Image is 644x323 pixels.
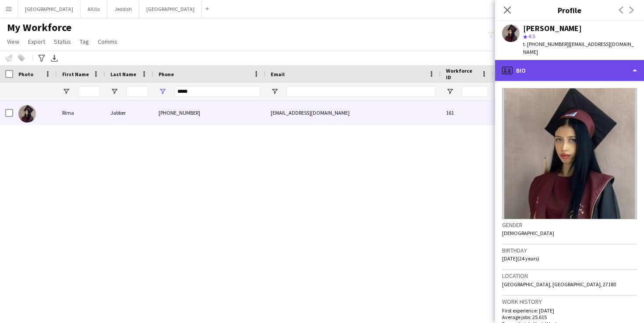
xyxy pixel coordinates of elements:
span: Phone [159,71,174,77]
span: Comms [98,38,117,46]
a: Tag [76,36,92,47]
span: Last Name [110,71,136,77]
span: [GEOGRAPHIC_DATA], [GEOGRAPHIC_DATA], 27180 [502,281,616,288]
div: Bio [495,60,644,81]
img: Rima Jabber [18,105,36,123]
a: Status [50,36,74,47]
span: 4.5 [528,33,535,39]
input: First Name Filter Input [78,86,100,97]
button: [GEOGRAPHIC_DATA] [139,0,202,18]
button: Jeddah [107,0,139,18]
div: 161 [441,101,493,125]
a: Comms [94,36,121,47]
div: Jabber [105,101,153,125]
button: Open Filter Menu [271,88,279,95]
span: [DEMOGRAPHIC_DATA] [502,230,554,236]
div: 4.5 [493,101,537,125]
app-action-btn: Export XLSX [49,53,60,63]
input: Phone Filter Input [174,86,260,97]
app-action-btn: Advanced filters [36,53,47,63]
h3: Gender [502,221,637,229]
span: t. [PHONE_NUMBER] [523,41,569,47]
span: Workforce ID [446,67,478,81]
h3: Work history [502,298,637,305]
div: [PHONE_NUMBER] [153,101,265,125]
span: Tag [80,38,89,46]
span: First Name [62,71,89,77]
span: Export [28,38,45,46]
button: Open Filter Menu [446,88,454,95]
button: AlUla [81,0,107,18]
h3: Location [502,272,637,280]
div: [EMAIL_ADDRESS][DOMAIN_NAME] [265,101,441,125]
p: First experience: [DATE] [502,307,637,314]
h3: Profile [495,4,644,16]
button: Open Filter Menu [159,88,166,95]
h3: Birthday [502,246,637,254]
span: [DATE] (24 years) [502,255,539,262]
a: Export [25,36,49,47]
button: Open Filter Menu [62,88,70,95]
button: [GEOGRAPHIC_DATA] [18,0,81,18]
div: Rima [57,101,105,125]
img: Crew avatar or photo [502,88,637,219]
span: Status [54,38,71,46]
a: View [4,36,23,47]
span: | [EMAIL_ADDRESS][DOMAIN_NAME] [523,41,634,55]
input: Email Filter Input [287,86,435,97]
span: Photo [18,71,33,77]
p: Average jobs: 25.615 [502,314,637,320]
span: View [7,38,19,46]
div: [PERSON_NAME] [523,25,582,32]
button: Open Filter Menu [110,88,118,95]
input: Last Name Filter Input [126,86,148,97]
input: Workforce ID Filter Input [462,86,488,97]
span: My Workforce [7,21,71,34]
span: Email [271,71,285,77]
